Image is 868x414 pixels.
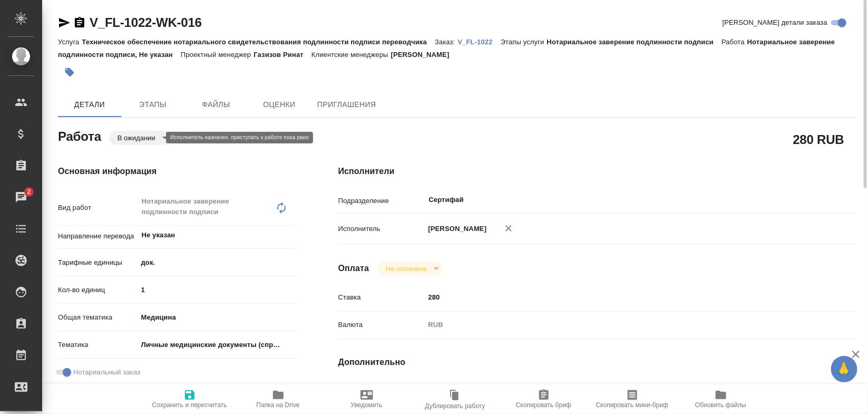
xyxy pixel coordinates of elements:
p: Исполнитель [338,224,425,234]
span: Приглашения [317,98,376,111]
p: Ставка [338,292,425,303]
span: Файлы [191,98,241,111]
button: Скопировать ссылку для ЯМессенджера [58,16,71,29]
p: Тематика [58,340,138,350]
button: Добавить тэг [58,61,81,84]
p: Этапы услуги [501,38,547,46]
p: Вид работ [58,203,138,213]
span: 2 [21,187,37,197]
span: Дублировать работу [425,402,485,410]
h4: Дополнительно [338,356,856,369]
div: В ожидании [109,131,171,145]
button: Скопировать бриф [500,384,588,414]
p: V_FL-1022 [458,38,501,46]
h2: 280 RUB [793,130,844,148]
a: 2 [3,184,40,210]
p: Общая тематика [58,312,138,323]
p: Валюта [338,320,425,330]
button: Уведомить [323,384,411,414]
button: Сохранить и пересчитать [145,384,234,414]
div: В ожидании [377,262,442,276]
div: док. [138,254,296,272]
span: Скопировать мини-бриф [596,401,668,409]
div: Медицина [138,309,296,326]
button: Обновить файлы [677,384,765,414]
p: Подразделение [338,196,425,206]
span: Этапы [128,98,178,111]
a: V_FL-1022-WK-016 [90,15,202,30]
p: Услуга [58,38,82,46]
button: Скопировать мини-бриф [588,384,677,414]
span: Оценки [254,98,305,111]
span: Обновить файлы [695,401,746,409]
a: V_FL-1022 [458,37,501,46]
h4: Исполнители [338,165,856,178]
input: ✎ Введи что-нибудь [425,290,813,305]
p: Работа [721,38,747,46]
p: Газизов Ринат [253,51,311,59]
h4: Оплата [338,262,369,275]
p: Техническое обеспечение нотариального свидетельствования подлинности подписи переводчика [82,38,435,46]
span: Уведомить [351,401,383,409]
button: Open [290,234,292,236]
button: Удалить исполнителя [497,217,520,240]
h2: Работа [58,126,101,145]
p: Направление перевода [58,231,138,242]
div: RUB [425,316,813,334]
p: Кол-во единиц [58,285,138,295]
p: Нотариальное заверение подлинности подписи [547,38,722,46]
p: Тарифные единицы [58,257,138,268]
p: [PERSON_NAME] [391,51,457,59]
input: ✎ Введи что-нибудь [138,282,296,297]
button: Дублировать работу [411,384,500,414]
button: Не оплачена [383,264,430,273]
input: Пустое поле [425,382,813,398]
p: [PERSON_NAME] [425,224,487,234]
button: В ожидании [114,133,159,142]
p: Заказ: [435,38,457,46]
button: 🙏 [831,356,857,382]
span: 🙏 [835,358,853,380]
h4: Основная информация [58,165,296,178]
span: Скопировать бриф [516,401,571,409]
p: Проектный менеджер [181,51,253,59]
span: Нотариальный заказ [73,367,140,378]
span: Сохранить и пересчитать [152,401,227,409]
span: Детали [64,98,115,111]
span: [PERSON_NAME] детали заказа [723,17,827,28]
span: Папка на Drive [257,401,300,409]
button: Скопировать ссылку [73,16,86,29]
div: Личные медицинские документы (справки, эпикризы) [138,336,296,354]
button: Папка на Drive [234,384,323,414]
p: Клиентские менеджеры [311,51,391,59]
button: Open [807,199,810,201]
